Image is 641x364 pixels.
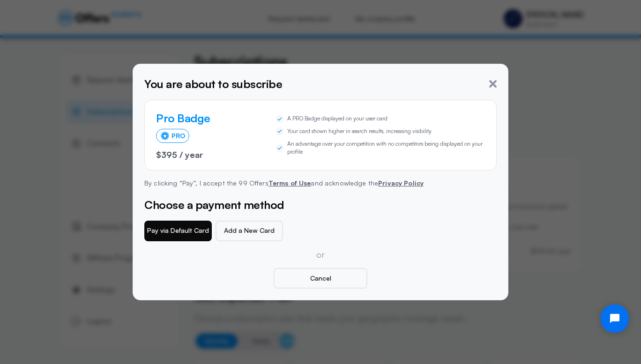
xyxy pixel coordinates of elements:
iframe: Tidio Chat [593,297,637,341]
button: Pay via Default Card [144,221,212,241]
span: A PRO Badge displayed on your user card [287,115,388,123]
a: Privacy Policy [378,179,424,187]
a: Terms of Use [268,179,311,187]
h5: Choose a payment method [144,196,497,213]
span: PRO [171,133,185,139]
h5: You are about to subscribe [144,75,283,92]
p: By clicking “Pay”, I accept the 99 Offers and acknowledge the [144,178,497,188]
button: Cancel [274,268,367,289]
span: Your card shown higher in search results, increasing visibility [287,127,432,135]
span: An advantage over your competition with no competitors being displayed on your profile [287,140,485,156]
p: $395 / year [156,150,250,159]
h4: Pro Badge [156,111,250,125]
p: or [144,249,497,260]
button: Add a New Card [216,221,283,241]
